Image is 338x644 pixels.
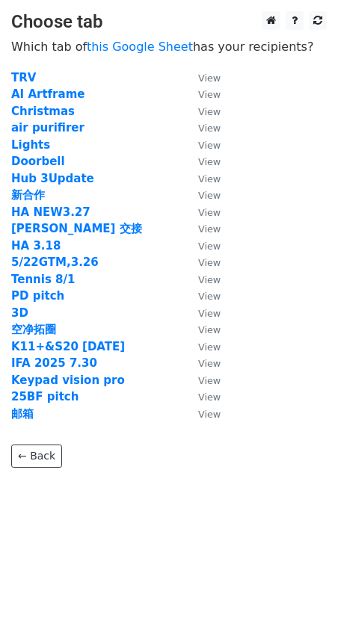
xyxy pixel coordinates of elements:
small: View [198,123,221,134]
a: View [183,87,221,101]
a: air purifirer [11,121,84,134]
a: K11+&S20 [DATE] [11,340,125,353]
a: [PERSON_NAME] 交接 [11,222,142,235]
a: View [183,356,221,370]
a: View [183,340,221,353]
a: Christmas [11,105,75,118]
a: View [183,323,221,336]
a: IFA 2025 7.30 [11,356,97,370]
a: 5/22GTM,3.26 [11,256,99,269]
a: View [183,407,221,421]
small: View [198,274,221,285]
a: View [183,121,221,134]
a: Tennis 8/1 [11,273,75,286]
a: TRV [11,71,36,84]
a: View [183,222,221,235]
small: View [198,324,221,335]
small: View [198,409,221,420]
a: View [183,273,221,286]
small: View [198,391,221,403]
a: 空净拓圈 [11,323,56,336]
a: View [183,172,221,185]
a: this Google Sheet [87,40,193,54]
small: View [198,223,221,235]
a: View [183,374,221,387]
a: View [183,188,221,202]
a: 邮箱 [11,407,34,421]
a: View [183,155,221,168]
a: Lights [11,138,50,152]
a: 新合作 [11,188,45,202]
a: View [183,289,221,303]
a: ← Back [11,445,62,468]
small: View [198,156,221,167]
a: 3D [11,306,28,320]
a: View [183,239,221,253]
a: Keypad vision pro [11,374,125,387]
small: View [198,308,221,319]
a: Doorbell [11,155,65,168]
small: View [198,241,221,252]
small: View [198,358,221,369]
a: 25BF pitch [11,390,79,403]
a: HA NEW3.27 [11,205,90,219]
a: View [183,71,221,84]
a: AI Artframe [11,87,84,101]
a: Hub 3Update [11,172,94,185]
a: View [183,306,221,320]
a: View [183,205,221,219]
small: View [198,291,221,302]
small: View [198,72,221,84]
a: HA 3.18 [11,239,61,253]
a: View [183,138,221,152]
h3: Choose tab [11,11,327,33]
a: PD pitch [11,289,64,303]
small: View [198,257,221,268]
small: View [198,341,221,353]
small: View [198,207,221,218]
a: View [183,105,221,118]
a: View [183,390,221,403]
small: View [198,140,221,151]
a: View [183,256,221,269]
small: View [198,173,221,185]
small: View [198,89,221,100]
small: View [198,106,221,117]
small: View [198,190,221,201]
p: Which tab of has your recipients? [11,39,327,55]
small: View [198,375,221,386]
